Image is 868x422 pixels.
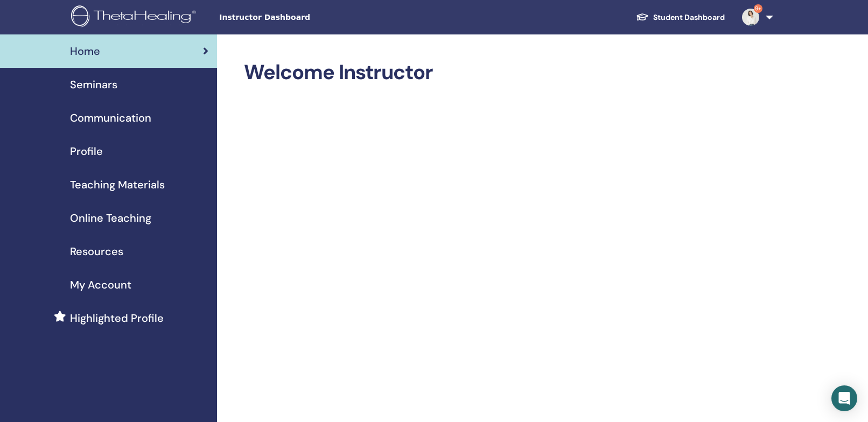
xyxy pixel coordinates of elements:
[70,177,165,193] span: Teaching Materials
[71,5,200,30] img: logo.png
[219,12,381,23] span: Instructor Dashboard
[70,110,151,126] span: Communication
[70,143,103,159] span: Profile
[754,4,762,13] span: 9+
[627,8,733,27] a: Student Dashboard
[70,43,100,59] span: Home
[70,210,151,226] span: Online Teaching
[70,76,117,93] span: Seminars
[70,243,123,259] span: Resources
[244,60,771,85] h2: Welcome Instructor
[831,385,857,411] div: Open Intercom Messenger
[742,9,759,26] img: default.jpg
[70,310,164,326] span: Highlighted Profile
[636,12,649,22] img: graduation-cap-white.svg
[70,277,131,293] span: My Account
